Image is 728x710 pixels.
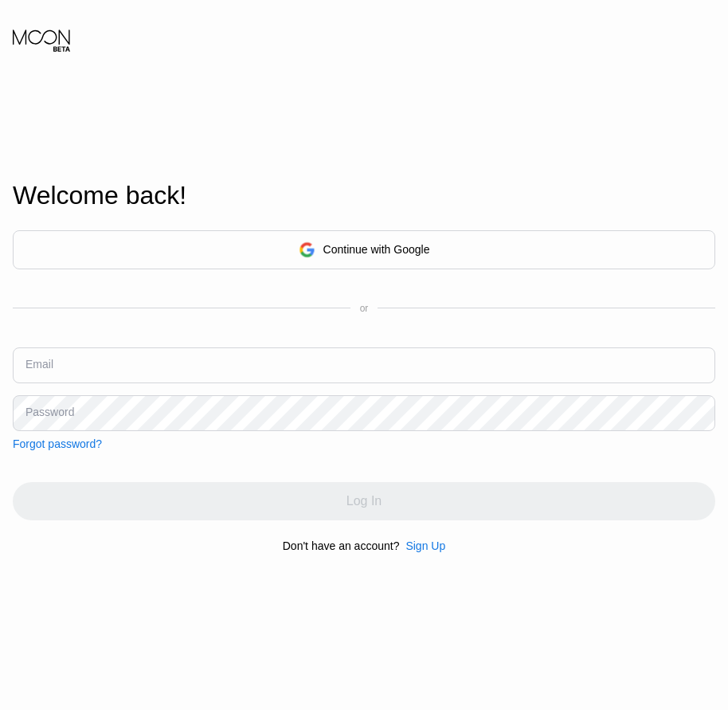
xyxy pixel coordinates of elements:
[405,539,445,552] div: Sign Up
[399,539,445,552] div: Sign Up
[13,230,715,269] div: Continue with Google
[25,406,74,418] div: Password
[25,358,53,371] div: Email
[283,539,400,552] div: Don't have an account?
[13,437,102,450] div: Forgot password?
[13,181,715,210] div: Welcome back!
[360,303,369,314] div: or
[323,243,430,256] div: Continue with Google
